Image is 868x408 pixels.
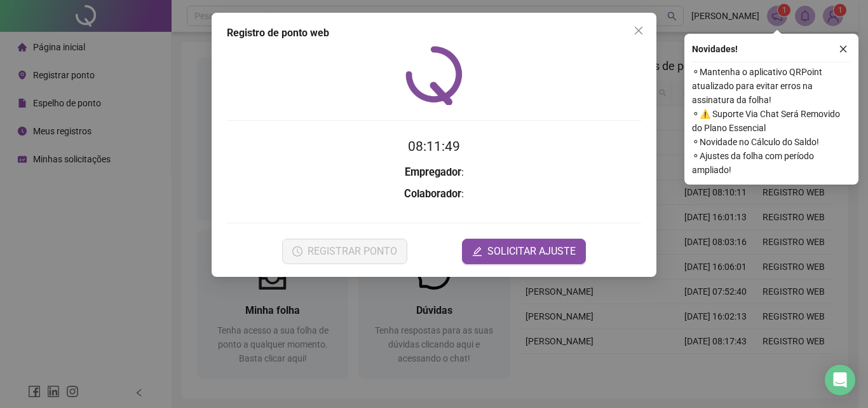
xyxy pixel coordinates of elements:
[692,65,851,107] span: ⚬ Mantenha o aplicativo QRPoint atualizado para evitar erros na assinatura da folha!
[227,186,641,202] h3: :
[408,139,460,154] time: 08:11:49
[825,365,855,395] div: Open Intercom Messenger
[405,166,461,178] strong: Empregador
[692,42,738,56] span: Novidades !
[405,46,463,105] img: QRPoint
[227,25,641,41] div: Registro de ponto web
[462,239,586,264] button: editSOLICITAR AJUSTE
[634,25,644,36] span: close
[839,45,848,53] span: close
[692,149,851,177] span: ⚬ Ajustes da folha com período ampliado!
[628,20,649,41] button: Close
[692,135,851,149] span: ⚬ Novidade no Cálculo do Saldo!
[282,239,407,264] button: REGISTRAR PONTO
[692,107,851,135] span: ⚬ ⚠️ Suporte Via Chat Será Removido do Plano Essencial
[487,244,576,259] span: SOLICITAR AJUSTE
[227,164,641,181] h3: :
[472,246,482,257] span: edit
[404,188,461,200] strong: Colaborador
